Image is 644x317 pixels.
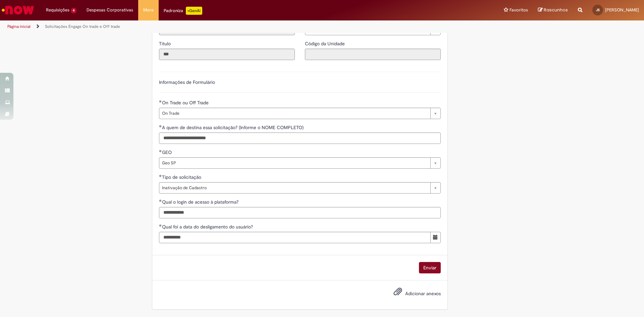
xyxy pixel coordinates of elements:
span: Qual foi a data do desligamento do usuário? [162,224,254,230]
span: GEO [162,149,173,155]
span: Favoritos [509,7,528,13]
input: Título [159,49,295,60]
label: Somente leitura - Título [159,40,172,47]
div: Padroniza [164,7,202,15]
label: Somente leitura - Código da Unidade [305,40,346,47]
a: Solicitações Engage On trade e Off trade [45,24,120,29]
span: Somente leitura - Código da Unidade [305,41,346,47]
span: Despesas Corporativas [87,7,133,13]
button: Mostrar calendário para Qual foi a data do desligamento do usuário? [430,232,441,243]
span: 4 [71,8,76,13]
span: Adicionar anexos [405,290,441,297]
span: Obrigatório Preenchido [159,224,162,227]
span: On Trade ou Off Trade [162,100,210,106]
p: +GenAi [186,7,202,15]
span: [PERSON_NAME] [605,7,639,13]
span: Somente leitura - Título [159,41,172,47]
span: More [143,7,154,13]
span: Qual o login de acesso à plataforma? [162,199,240,205]
span: Obrigatório Preenchido [159,199,162,202]
span: Obrigatório Preenchido [159,100,162,103]
span: Obrigatório Preenchido [159,150,162,152]
label: Informações de Formulário [159,79,215,85]
input: Qual foi a data do desligamento do usuário? 29 September 2025 Monday [159,232,431,243]
ul: Trilhas de página [5,20,424,33]
a: Página inicial [7,24,31,29]
span: Tipo de solicitação [162,174,203,180]
span: Rascunhos [544,7,568,13]
button: Enviar [419,262,441,273]
input: Qual o login de acesso à plataforma? [159,207,441,218]
a: Rascunhos [538,7,568,13]
span: Geo SP [162,158,427,168]
span: Obrigatório Preenchido [159,125,162,127]
img: ServiceNow [1,3,35,17]
button: Adicionar anexos [392,285,404,301]
span: Obrigatório Preenchido [159,174,162,177]
input: A quem de destina essa solicitação? (Informe o NOME COMPLETO) [159,133,441,144]
span: JS [596,8,600,12]
span: Requisições [46,7,69,13]
span: A quem de destina essa solicitação? (Informe o NOME COMPLETO) [162,124,305,130]
span: On Trade [162,108,427,119]
span: Inativação de Cadastro [162,182,427,193]
input: Código da Unidade [305,49,441,60]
